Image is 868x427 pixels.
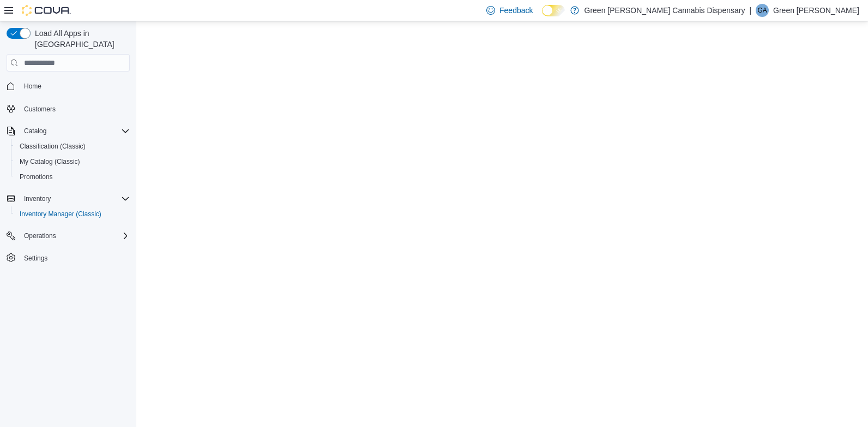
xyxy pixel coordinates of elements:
[20,103,60,116] a: Customers
[15,170,130,183] span: Promotions
[773,4,859,17] p: Green [PERSON_NAME]
[20,79,130,93] span: Home
[11,206,134,222] button: Inventory Manager (Classic)
[20,173,53,181] span: Promotions
[2,250,134,266] button: Settings
[15,155,130,168] span: My Catalog (Classic)
[15,155,85,168] a: My Catalog (Classic)
[11,139,134,154] button: Classification (Classic)
[15,207,130,221] span: Inventory Manager (Classic)
[24,105,56,114] span: Customers
[499,5,533,16] span: Feedback
[15,140,130,153] span: Classification (Classic)
[542,5,565,16] input: Dark Mode
[20,229,61,242] button: Operations
[31,28,130,50] span: Load All Apps in [GEOGRAPHIC_DATA]
[22,5,71,16] img: Cova
[20,102,130,115] span: Customers
[20,157,80,166] span: My Catalog (Classic)
[15,140,90,153] a: Classification (Classic)
[584,4,745,17] p: Green [PERSON_NAME] Cannabis Dispensary
[20,251,130,265] span: Settings
[20,229,130,242] span: Operations
[2,78,134,94] button: Home
[20,192,130,205] span: Inventory
[24,232,56,240] span: Operations
[20,124,130,138] span: Catalog
[7,74,130,294] nav: Complex example
[24,82,41,91] span: Home
[20,142,86,151] span: Classification (Classic)
[11,169,134,185] button: Promotions
[2,123,134,139] button: Catalog
[24,194,51,203] span: Inventory
[15,207,106,221] a: Inventory Manager (Classic)
[15,170,57,183] a: Promotions
[757,4,767,17] span: GA
[24,254,47,263] span: Settings
[20,210,101,218] span: Inventory Manager (Classic)
[756,4,769,17] div: Green Akers
[2,228,134,244] button: Operations
[2,100,134,116] button: Customers
[20,192,55,205] button: Inventory
[749,4,751,17] p: |
[20,124,51,138] button: Catalog
[20,252,52,265] a: Settings
[2,191,134,206] button: Inventory
[11,154,134,169] button: My Catalog (Classic)
[20,80,46,93] a: Home
[24,127,46,135] span: Catalog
